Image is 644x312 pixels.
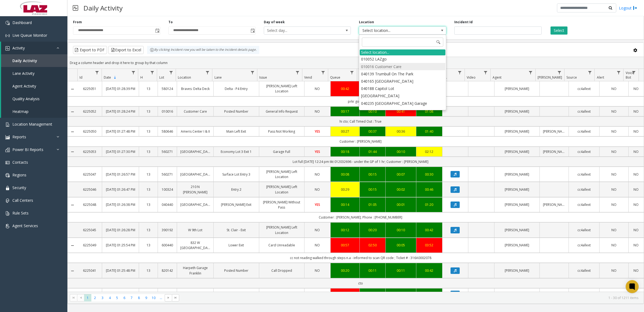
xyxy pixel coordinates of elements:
[180,227,210,233] a: W 9th Lot
[294,69,301,76] a: Issue Filter Menu
[77,278,644,288] td: cto
[315,268,320,273] span: NO
[420,149,439,154] div: 02:12
[68,130,77,134] a: Collapse Details
[262,129,301,134] a: Pass Not Working
[12,109,29,114] span: Heatmap
[320,69,327,76] a: Vend Filter Menu
[12,160,28,165] span: Contacts
[603,202,625,207] a: NO
[498,227,536,233] a: [PERSON_NAME]
[262,243,301,248] a: Card Unreadable
[420,243,439,248] a: 03:52
[81,86,99,91] a: 6225051
[572,227,596,233] a: cc4allext
[77,212,644,222] td: Customer : [PERSON_NAME]; Phone : [PHONE_NUMBER]
[572,268,596,273] a: cc4allext
[482,69,489,76] a: Video Filter Menu
[5,46,10,51] img: 'icon'
[12,45,25,51] span: Activity
[315,172,320,177] span: NO
[68,203,77,207] a: Collapse Details
[217,202,255,207] a: [PERSON_NAME] Exit
[420,268,439,273] div: 00:42
[360,78,445,85] li: 040165 [GEOGRAPHIC_DATA]
[420,227,439,233] div: 00:42
[148,69,156,76] a: H Filter Menu
[12,96,40,101] span: Quality Analysis
[217,86,255,91] a: Delta - P4 Entry
[5,173,10,177] img: 'icon'
[359,20,374,25] label: Location
[334,187,356,192] div: 00:29
[363,109,382,114] a: 00:10
[334,268,356,273] a: 00:20
[420,109,439,114] div: 01:08
[81,268,99,273] a: 6225041
[5,186,10,190] img: 'icon'
[77,253,644,263] td: cc not reading walked through steps n.a - informed to scan QR code ; Ticket # : 316A0002078
[262,169,301,179] a: [PERSON_NAME] Left Location
[161,291,174,296] a: 580619
[603,149,625,154] a: NO
[308,187,327,192] a: NO
[389,149,413,154] div: 00:10
[180,149,210,154] a: [GEOGRAPHIC_DATA]
[543,202,565,207] a: [PERSON_NAME]
[308,202,327,207] a: YES
[363,227,382,233] a: 00:20
[360,63,445,70] li: 010016 Customer Care
[363,172,382,177] a: 00:15
[334,243,356,248] a: 00:57
[77,96,644,106] td: prkr got through
[204,69,211,76] a: Location Filter Menu
[315,86,320,91] span: NO
[334,227,356,233] div: 00:12
[142,227,155,233] a: 13
[360,107,445,114] li: [GEOGRAPHIC_DATA]
[632,149,640,154] a: NO
[363,149,382,154] div: 01:44
[334,172,356,177] a: 00:08
[161,227,174,233] a: 390192
[217,243,255,248] a: Lower Exit
[498,243,536,248] a: [PERSON_NAME]
[363,202,382,207] div: 01:05
[12,210,29,216] span: Rule Sets
[572,129,596,134] a: cc4allext
[249,69,256,76] a: Lane Filter Menu
[262,184,301,194] a: [PERSON_NAME] Left Location
[334,109,356,114] a: 00:17
[632,243,640,248] a: NO
[5,122,10,127] img: 'icon'
[603,172,625,177] a: NO
[603,268,625,273] a: NO
[615,69,622,76] a: Alert Filter Menu
[161,172,174,177] a: 560271
[1,67,67,80] a: Lane Activity
[105,202,135,207] a: [DATE] 01:26:38 PM
[603,129,625,134] a: NO
[334,202,356,207] div: 00:14
[108,46,144,54] button: Export to Excel
[389,268,413,273] a: 00:11
[572,149,596,154] a: cc4allext
[556,69,563,76] a: Parker Filter Menu
[180,202,210,207] a: [GEOGRAPHIC_DATA]
[142,268,155,273] a: 13
[360,55,445,63] li: 010052 LAZgo
[308,172,327,177] a: NO
[420,172,439,177] a: 00:30
[363,268,382,273] a: 00:11
[363,187,382,192] a: 00:15
[334,86,356,91] a: 00:42
[161,202,174,207] a: 040440
[572,109,596,114] a: cc4allext
[632,202,640,207] a: NO
[498,268,536,273] a: [PERSON_NAME]
[315,228,320,232] span: NO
